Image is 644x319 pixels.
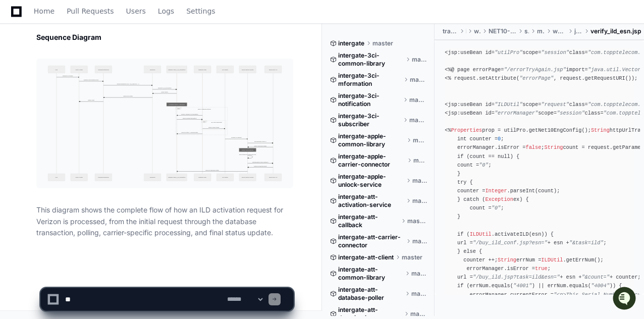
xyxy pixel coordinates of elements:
span: [DATE] [92,162,113,170]
span: "utilPro" [495,49,522,56]
span: jsplib [574,27,582,35]
div: We're offline, but we'll be back soon! [45,85,157,93]
span: 0 [498,136,501,142]
span: master [407,217,427,225]
img: PlayerZero [10,10,30,30]
span: master [410,76,427,84]
span: • [86,162,90,170]
span: intergate-3ci-mformation [338,72,402,88]
span: main [537,27,545,35]
span: "0" [492,205,501,211]
span: intergate-apple-unlock-service [338,173,404,189]
span: "session" [557,110,584,116]
span: master [412,177,427,185]
span: "session" [541,49,569,56]
img: svg+xml,%3Csvg%20id%3D%22mermaid-container%22%20width%3D%22100%25%22%20xmlns%3D%22http%3A%2F%2Fww... [36,59,293,188]
button: See all [156,108,184,120]
span: "ILDUtil" [495,101,522,108]
span: • [86,135,90,143]
span: intergate-3ci-common-library [338,51,404,68]
span: webapp [553,27,566,35]
span: intergate-att-carrier-connector [338,233,404,249]
a: Powered byPylon [71,184,122,192]
span: Properties [451,127,482,133]
div: Past conversations [10,110,68,118]
span: verify_ild_esn.jsp [591,27,641,35]
span: "errorManager" [495,110,538,116]
span: Home [34,8,55,14]
div: Welcome [10,40,184,56]
button: Start new chat [172,78,184,90]
iframe: Open customer support [612,286,639,313]
span: src [524,27,529,35]
span: Integer [485,188,507,194]
span: true [535,265,548,272]
span: ILDUtil [541,257,563,263]
span: String [498,257,516,263]
span: intergate-apple-common-library [338,132,405,148]
span: "/buy_ild_conf.jsp?esn=" [473,240,548,246]
span: intergate-att-common-library [338,265,403,282]
span: Tejeshwer Degala [31,162,84,170]
span: intergate-att-activation-service [338,193,404,209]
span: ILDUtil [470,231,492,237]
span: Pylon [100,185,122,192]
span: Pull Requests [67,8,114,14]
span: master [413,136,427,144]
span: intergate-3ci-subscriber [338,112,401,128]
span: master [412,56,427,64]
img: 7521149027303_d2c55a7ec3fe4098c2f6_72.png [21,75,39,93]
span: intergate-att-client [338,253,394,261]
span: master [409,96,427,104]
img: Tejeshwer Degala [10,152,26,169]
span: web [474,27,480,35]
span: master [409,116,427,124]
span: "&task=ild" [569,240,604,246]
span: false [526,145,542,151]
span: String [591,127,610,133]
span: master [412,197,427,205]
img: 1756235613930-3d25f9e4-fa56-45dd-b3ad-e072dfbd1548 [10,75,28,93]
h2: Sequence Diagram [36,32,293,42]
span: Logs [158,8,174,14]
img: Tejeshwer Degala [10,125,26,141]
span: master [413,156,427,165]
div: Start new chat [45,75,166,85]
span: intergate [338,39,364,47]
span: [DATE] [92,135,113,143]
span: "request" [541,101,569,108]
span: Settings [186,8,215,14]
span: tracfone [443,27,458,35]
span: "errorPage" [519,76,554,82]
span: master [402,253,422,261]
p: This diagram shows the complete flow of how an ILD activation request for Verizon is processed, f... [36,204,293,239]
span: "java.util.Vector" [588,67,644,73]
span: NET10-English [489,27,516,35]
span: "/errorTryAgain.jsp" [504,67,566,73]
span: master [372,39,393,47]
span: Users [126,8,146,14]
span: intergate-3ci-notification [338,92,401,108]
span: intergate-att-callback [338,213,399,229]
span: Tejeshwer Degala [31,135,84,143]
span: master [411,270,427,278]
span: "0" [479,162,488,168]
span: Exception [485,196,513,202]
span: String [544,145,563,151]
span: master [412,237,427,245]
span: intergate-apple-carrier-connector [338,152,405,169]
